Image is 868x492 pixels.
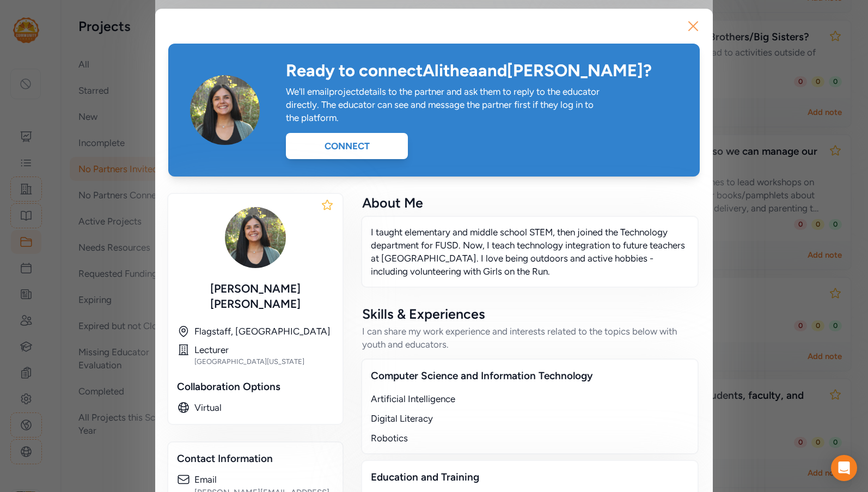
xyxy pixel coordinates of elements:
div: Virtual [194,401,334,414]
div: Computer Science and Information Technology [371,368,689,384]
div: Flagstaff, [GEOGRAPHIC_DATA] [194,325,334,338]
div: Artificial Intelligence [371,392,689,405]
div: About Me [362,194,698,211]
div: Lecturer [194,343,334,356]
div: [PERSON_NAME] [PERSON_NAME] [177,281,334,312]
div: We'll email project details to the partner and ask them to reply to the educator directly. The ed... [286,85,600,124]
div: Ready to connect Alithea and [PERSON_NAME] ? [286,61,682,81]
div: Connect [286,133,408,159]
div: Digital Literacy [371,412,689,425]
div: Contact Information [177,451,334,466]
div: Skills & Experiences [362,305,698,323]
div: Open Intercom Messenger [831,455,857,481]
img: KbHDYWq3QTGR7jLHwEdV [186,71,264,149]
div: Collaboration Options [177,379,334,394]
div: I can share my work experience and interests related to the topics below with youth and educators. [362,325,698,351]
img: KbHDYWq3QTGR7jLHwEdV [221,203,290,272]
div: [GEOGRAPHIC_DATA][US_STATE] [194,357,334,366]
div: Email [194,473,334,486]
div: Education and Training [371,470,689,485]
p: I taught elementary and middle school STEM, then joined the Technology department for FUSD. Now, ... [371,226,689,278]
div: Robotics [371,432,689,445]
